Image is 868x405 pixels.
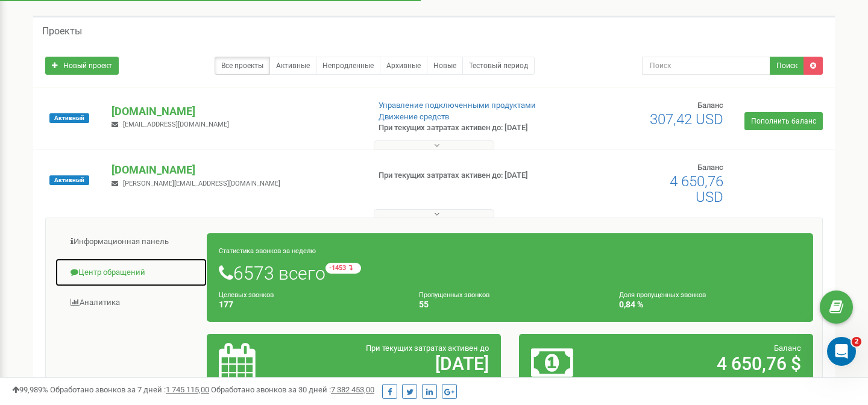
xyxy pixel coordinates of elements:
span: 2 [852,337,861,347]
iframe: Intercom live chat [827,337,856,366]
span: 99,989% [12,385,48,394]
h4: 55 [419,300,601,309]
a: Все проекты [215,57,270,75]
u: 7 382 453,00 [331,385,374,394]
a: Непродленные [316,57,380,75]
span: [PERSON_NAME][EMAIL_ADDRESS][DOMAIN_NAME] [123,180,280,187]
u: 1 745 115,00 [166,385,209,394]
span: Баланс [774,344,801,353]
a: Тестовый период [462,57,535,75]
h2: [DATE] [315,354,489,374]
a: Информационная панель [55,227,207,257]
a: Управление подключенными продуктами [379,101,536,110]
a: Новые [427,57,463,75]
p: [DOMAIN_NAME] [112,162,359,178]
h4: 177 [219,300,401,309]
span: Обработано звонков за 30 дней : [211,385,374,394]
span: Активный [49,113,89,123]
span: Активный [49,175,89,185]
a: Пополнить баланс [744,112,823,130]
button: Поиск [770,57,804,75]
small: Доля пропущенных звонков [619,291,706,299]
span: При текущих затратах активен до [366,344,489,353]
input: Поиск [642,57,770,75]
h2: 4 650,76 $ [627,354,801,374]
span: [EMAIL_ADDRESS][DOMAIN_NAME] [123,121,229,128]
a: Архивные [380,57,427,75]
a: Новый проект [45,57,119,75]
span: Баланс [697,163,723,172]
p: [DOMAIN_NAME] [112,104,359,119]
small: Целевых звонков [219,291,274,299]
span: 4 650,76 USD [670,173,723,206]
h5: Проекты [42,26,82,37]
small: -1453 [325,263,361,274]
a: Аналитика [55,288,207,318]
small: Пропущенных звонков [419,291,489,299]
small: Статистика звонков за неделю [219,247,316,255]
p: При текущих затратах активен до: [DATE] [379,122,559,134]
span: 307,42 USD [650,111,723,128]
a: Активные [269,57,316,75]
a: Центр обращений [55,258,207,287]
h1: 6573 всего [219,263,801,283]
span: Обработано звонков за 7 дней : [50,385,209,394]
a: Движение средств [379,112,449,121]
p: При текущих затратах активен до: [DATE] [379,170,559,181]
span: Баланс [697,101,723,110]
h4: 0,84 % [619,300,801,309]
